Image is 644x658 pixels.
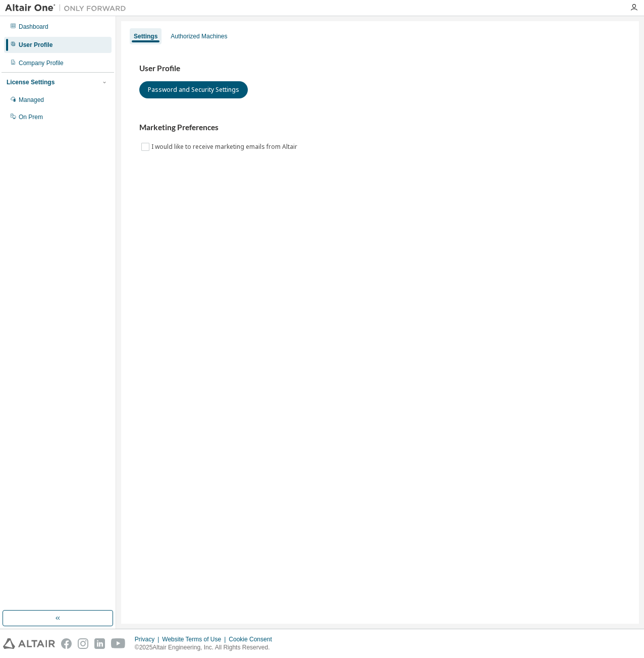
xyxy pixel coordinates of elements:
[19,96,44,104] div: Managed
[139,64,621,74] h3: User Profile
[135,643,278,652] p: © 2025 Altair Engineering, Inc. All Rights Reserved.
[19,23,48,31] div: Dashboard
[135,635,162,643] div: Privacy
[7,78,55,86] div: License Settings
[61,638,72,649] img: facebook.svg
[139,81,248,98] button: Password and Security Settings
[139,123,621,133] h3: Marketing Preferences
[171,32,227,40] div: Authorized Machines
[162,635,229,643] div: Website Terms of Use
[78,638,88,649] img: instagram.svg
[151,141,299,153] label: I would like to receive marketing emails from Altair
[19,113,43,121] div: On Prem
[111,638,126,649] img: youtube.svg
[5,3,131,13] img: Altair One
[19,41,52,49] div: User Profile
[3,638,55,649] img: altair_logo.svg
[229,635,278,643] div: Cookie Consent
[19,59,64,67] div: Company Profile
[134,32,157,40] div: Settings
[94,638,105,649] img: linkedin.svg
